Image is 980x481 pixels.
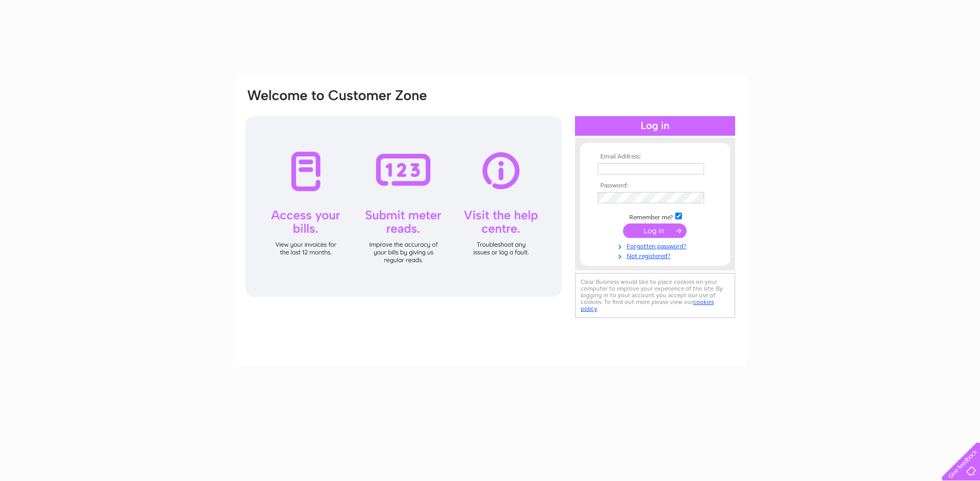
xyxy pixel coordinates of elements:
[598,241,715,250] a: Forgotten password?
[575,273,735,318] div: Clear Business would like to place cookies on your computer to improve your experience of the sit...
[581,298,714,312] a: cookies policy
[598,250,715,260] a: Not registered?
[595,182,715,189] th: Password:
[595,211,715,221] td: Remember me?
[595,153,715,161] th: Email Address:
[623,223,687,238] input: Submit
